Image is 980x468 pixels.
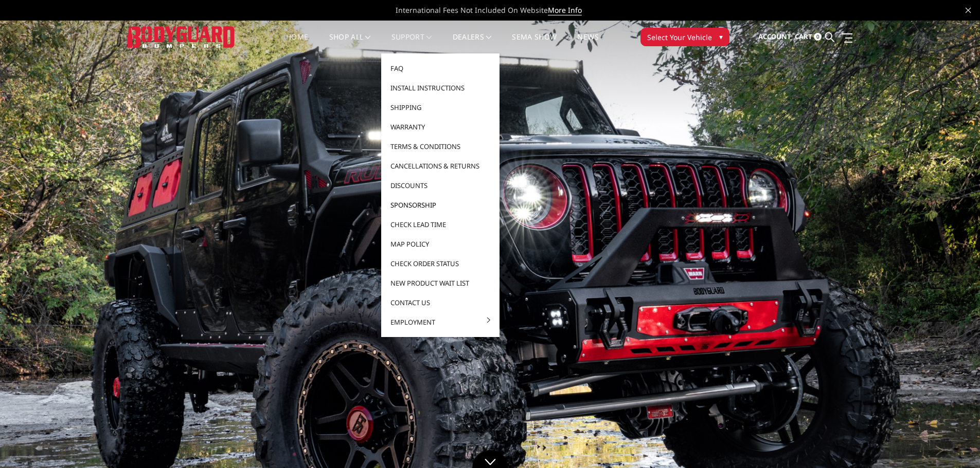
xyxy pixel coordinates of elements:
[933,289,943,305] button: 3 of 5
[385,312,495,332] a: Employment
[814,33,822,41] span: 0
[795,32,812,41] span: Cart
[385,215,495,234] a: Check Lead Time
[385,254,495,273] a: Check Order Status
[795,23,822,51] a: Cart 0
[929,419,980,468] iframe: Chat Widget
[472,450,508,468] a: Click to Down
[933,272,943,289] button: 2 of 5
[385,78,495,98] a: Install Instructions
[640,28,729,46] button: Select Your Vehicle
[647,32,712,43] span: Select Your Vehicle
[385,176,495,195] a: Discounts
[391,33,432,53] a: Support
[719,31,723,42] span: ▾
[385,234,495,254] a: MAP Policy
[329,33,371,53] a: shop all
[385,293,495,312] a: Contact Us
[385,59,495,78] a: FAQ
[385,137,495,156] a: Terms & Conditions
[577,33,598,53] a: News
[385,273,495,293] a: New Product Wait List
[385,156,495,176] a: Cancellations & Returns
[933,256,943,272] button: 1 of 5
[453,33,492,53] a: Dealers
[385,195,495,215] a: Sponsorship
[512,33,557,53] a: SEMA Show
[548,5,582,15] a: More Info
[758,23,791,51] a: Account
[385,117,495,137] a: Warranty
[758,32,791,41] span: Account
[128,26,236,47] img: BODYGUARD BUMPERS
[385,98,495,117] a: Shipping
[286,33,308,53] a: Home
[933,305,943,322] button: 4 of 5
[933,322,943,338] button: 5 of 5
